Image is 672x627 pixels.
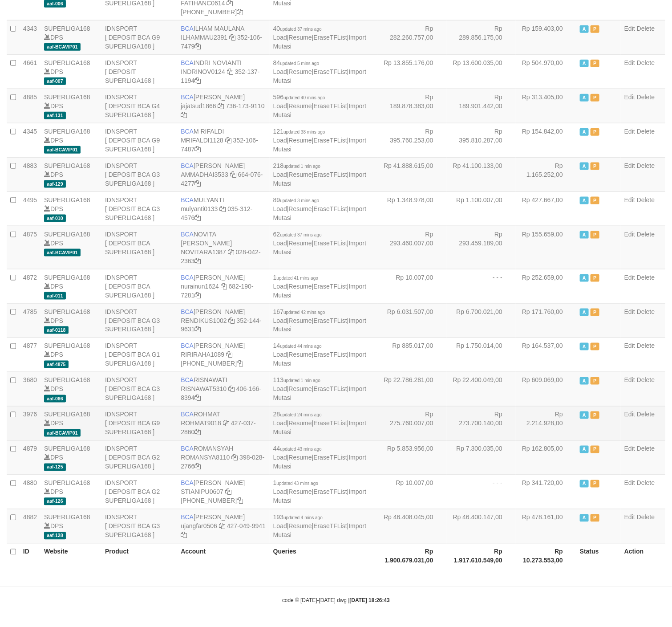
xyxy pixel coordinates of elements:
td: DPS [40,406,101,440]
td: 4885 [20,89,40,123]
a: EraseTFList [313,137,347,144]
a: SUPERLIGA168 [44,514,90,521]
a: Delete [637,94,655,101]
td: M RIFALDI 352-106-7487 [177,123,270,157]
td: IDNSPORT [ DEPOSIT BCA G4 SUPERLIGA168 ] [101,89,177,123]
span: updated 37 mins ago [280,232,321,237]
span: | | | [273,196,366,221]
a: nurainun1624 [181,283,219,290]
a: MRIFALDI1128 [181,137,223,144]
td: 4875 [20,226,40,269]
td: 4345 [20,123,40,157]
span: 84 [273,59,319,66]
a: SUPERLIGA168 [44,377,90,384]
span: BCA [181,59,194,66]
td: IDNSPORT [ DEPOSIT SUPERLIGA168 ] [101,54,177,89]
a: Load [273,489,287,496]
a: ILHAMMAU2391 [181,34,227,41]
td: IDNSPORT [ DEPOSIT BCA G3 SUPERLIGA168 ] [101,191,177,226]
td: INDRI NOVIANTI 352-137-1194 [177,54,270,89]
a: Edit [624,411,635,418]
td: DPS [40,440,101,475]
a: Edit [624,377,635,384]
a: Resume [289,205,312,212]
a: INDRINOV0124 [181,68,225,75]
a: Edit [624,94,635,101]
span: | | | [273,308,366,333]
td: DPS [40,226,101,269]
a: SUPERLIGA168 [44,25,90,32]
a: Import Mutasi [273,68,366,84]
span: Active [580,309,589,316]
td: ROHMAT 427-037-2860 [177,406,270,440]
a: Delete [637,274,655,281]
td: DPS [40,89,101,123]
span: updated 37 mins ago [280,27,321,32]
td: DPS [40,123,101,157]
td: ILHAM MAULANA 352-106-7479 [177,20,270,54]
a: EraseTFList [313,68,347,75]
span: aaf-BCAVIP01 [44,429,81,437]
span: | | | [273,274,366,299]
td: Rp 13.600.035,00 [447,54,516,89]
td: 4661 [20,54,40,89]
span: updated 44 mins ago [280,344,321,349]
span: | | | [273,128,366,153]
a: mulyanti0133 [181,205,218,212]
td: Rp 313.405,00 [516,89,576,123]
a: Resume [289,102,312,110]
a: Resume [289,454,312,461]
a: SUPERLIGA168 [44,94,90,101]
a: RISNAWAT5310 [181,386,227,393]
td: Rp 6.031.507,00 [377,303,446,338]
td: 4883 [20,157,40,191]
span: updated 1 min ago [283,164,320,169]
span: 218 [273,162,320,169]
td: Rp 275.760.007,00 [377,406,446,440]
span: 1 [273,274,318,281]
a: EraseTFList [313,34,347,41]
a: Delete [637,308,655,315]
a: ROMANSYA8110 [181,454,230,461]
a: SUPERLIGA168 [44,59,90,66]
span: updated 3 mins ago [280,198,319,203]
td: Rp 293.459.189,00 [447,226,516,269]
a: RIRIRAHA1089 [181,351,224,358]
a: SUPERLIGA168 [44,480,90,487]
span: Active [580,60,589,67]
td: DPS [40,338,101,372]
a: Delete [637,377,655,384]
td: DPS [40,54,101,89]
a: EraseTFList [313,351,347,358]
td: DPS [40,20,101,54]
span: updated 40 mins ago [283,95,325,100]
td: DPS [40,157,101,191]
td: Rp 609.069,00 [516,372,576,406]
a: Import Mutasi [273,283,366,299]
td: Rp 13.855.176,00 [377,54,446,89]
span: updated 42 mins ago [283,310,325,315]
span: Paused [591,377,599,385]
td: MULYANTI 035-312-4576 [177,191,270,226]
span: Paused [591,163,599,170]
a: SUPERLIGA168 [44,445,90,452]
a: Resume [289,420,312,427]
a: Import Mutasi [273,137,366,153]
td: Rp 293.460.007,00 [377,226,446,269]
a: Import Mutasi [273,102,366,118]
td: Rp 5.853.956,00 [377,440,446,475]
a: Resume [289,317,312,324]
a: Import Mutasi [273,240,366,256]
a: Load [273,454,287,461]
a: Delete [637,480,655,487]
span: Active [580,163,589,170]
td: DPS [40,191,101,226]
a: Edit [624,59,635,66]
td: Rp 171.760,00 [516,303,576,338]
span: BCA [181,231,194,238]
span: updated 41 mins ago [277,276,318,281]
span: Paused [591,25,599,33]
td: 3976 [20,406,40,440]
a: Resume [289,523,312,530]
a: Delete [637,411,655,418]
